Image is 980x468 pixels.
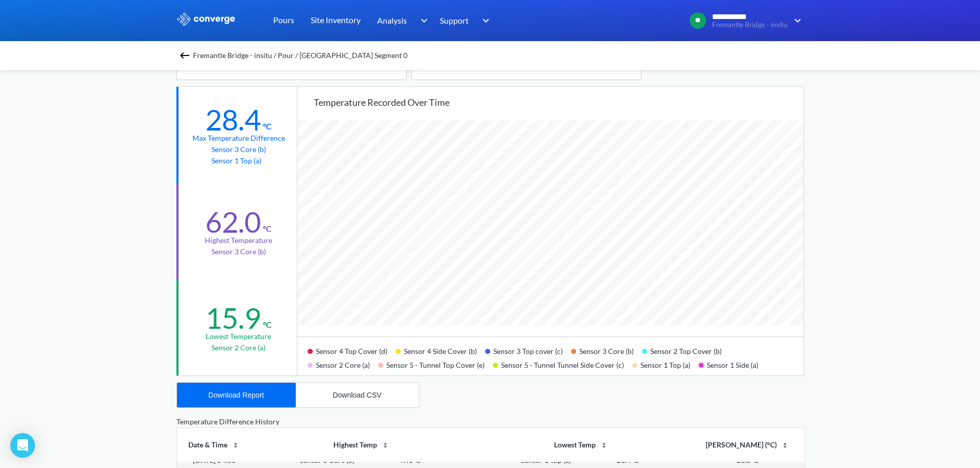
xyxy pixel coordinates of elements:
img: downArrow.svg [414,14,430,27]
div: Sensor 4 Side Cover (b) [396,343,485,357]
div: Download Report [208,391,264,399]
div: Lowest temperature [206,331,271,342]
div: Temperature Difference History [176,416,804,427]
span: Fremantle Bridge - insitu / Pour / [GEOGRAPHIC_DATA] Segment 0 [193,48,407,63]
img: logo_ewhite.svg [176,12,236,26]
div: Sensor 1 Top (a) [632,357,699,371]
span: Analysis [377,14,407,27]
img: sort-icon.svg [600,441,608,450]
p: Sensor 3 Core (b) [211,246,266,257]
div: Temperature recorded over time [314,95,804,109]
div: Sensor 3 Top cover (c) [485,343,571,357]
div: Highest temperature [205,235,272,246]
div: Download CSV [333,391,382,399]
div: 15.9 [205,301,261,335]
div: Sensor 1 Side (a) [699,357,767,371]
button: Download CSV [296,383,419,407]
th: Date & Time [177,428,252,462]
div: Sensor 2 Core (a) [308,357,378,371]
th: Highest Temp [252,428,471,462]
div: Sensor 2 Top Cover (b) [642,343,730,357]
img: downArrow.svg [788,14,804,27]
p: Sensor 3 Core (b) [211,144,266,155]
div: Max temperature difference [192,133,285,144]
div: Sensor 3 Core (b) [571,343,642,357]
button: Download Report [177,383,296,407]
div: Sensor 5 - Tunnel Top Cover (e) [378,357,493,371]
img: sort-icon.svg [781,441,789,450]
p: Sensor 1 Top (a) [211,155,266,166]
span: Fremantle Bridge - insitu [712,21,788,29]
img: downArrow.svg [476,14,492,27]
div: 62.0 [205,204,261,239]
div: Sensor 5 - Tunnel Tunnel Side Cover (c) [493,357,632,371]
span: Support [440,14,469,27]
div: Sensor 4 Top Cover (d) [308,343,396,357]
img: sort-icon.svg [381,441,389,450]
p: Sensor 2 Core (a) [211,342,265,353]
div: 28.4 [205,102,261,137]
img: backspace.svg [179,49,191,62]
div: Open Intercom Messenger [10,433,35,458]
th: Lowest Temp [471,428,691,462]
th: [PERSON_NAME] (°C) [691,428,804,462]
img: sort-icon.svg [231,441,240,450]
